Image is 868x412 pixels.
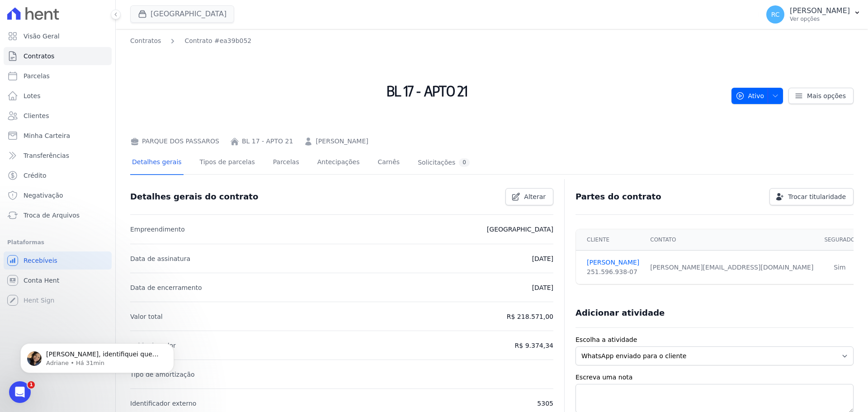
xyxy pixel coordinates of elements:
[198,151,257,175] a: Tipos de parcelas
[576,191,661,202] h3: Partes do contrato
[4,206,112,224] a: Troca de Arquivos
[7,105,174,229] div: Raquel diz…
[788,88,854,104] a: Mais opções
[416,151,472,175] a: Solicitações0
[130,49,724,133] h2: BL 17 - APTO 21
[14,296,21,303] button: Seletor de emoji
[532,253,553,264] p: [DATE]
[4,166,112,185] a: Crédito
[771,11,780,18] span: RC
[4,271,112,289] a: Conta Hent
[736,88,764,104] span: Ativo
[650,263,813,272] div: [PERSON_NAME][EMAIL_ADDRESS][DOMAIN_NAME]
[184,36,251,46] a: Contrato #ea39b052
[819,251,860,284] td: Sim
[142,4,159,21] button: Início
[24,256,57,265] span: Recebíveis
[316,151,362,175] a: Antecipações
[28,296,36,303] button: Seletor de Gif
[507,311,553,322] p: R$ 218.571,00
[788,192,846,201] span: Trocar titularidade
[7,229,174,322] div: Adriane diz…
[130,36,724,46] nav: Breadcrumb
[537,398,553,409] p: 5305
[130,224,185,235] p: Empreendimento
[24,71,50,81] span: Parcelas
[576,373,854,382] label: Escreva uma nota
[7,42,174,69] div: Raquel diz…
[576,229,645,251] th: Cliente
[24,111,49,120] span: Clientes
[731,88,783,104] button: Ativo
[24,191,63,200] span: Negativação
[24,91,41,100] span: Lotes
[7,229,148,302] div: [PERSON_NAME], identifiquei que não consta a cobrança associada na parcela de R$111 porém esta no...
[790,15,850,23] p: Ver opções
[487,224,553,235] p: [GEOGRAPHIC_DATA]
[807,91,846,100] span: Mais opções
[576,335,854,345] label: Escolha a atividade
[4,251,112,270] a: Recebíveis
[645,229,819,251] th: Contato
[130,5,234,23] button: [GEOGRAPHIC_DATA]
[24,151,69,160] span: Transferências
[130,253,190,264] p: Data de assinatura
[24,211,80,220] span: Troca de Arquivos
[26,5,40,19] img: Profile image for Adriane
[130,36,161,46] a: Contratos
[6,4,23,21] button: go back
[130,282,202,293] p: Data de encerramento
[43,296,50,303] button: Carregar anexo
[7,69,174,104] div: Adriane diz…
[7,69,148,97] div: [PERSON_NAME], qual o contrato e cliente, por favor?
[271,151,301,175] a: Parcelas
[515,340,553,351] p: R$ 9.374,34
[7,237,108,248] div: Plataformas
[4,87,112,105] a: Lotes
[587,258,639,267] a: [PERSON_NAME]
[44,11,97,20] p: Ativo(a) há 30min
[24,52,54,61] span: Contratos
[14,74,141,92] div: [PERSON_NAME], qual o contrato e cliente, por favor?
[769,188,854,205] a: Trocar titularidade
[790,6,850,15] p: [PERSON_NAME]
[4,27,112,45] a: Visão Geral
[8,268,173,293] textarea: Envie uma mensagem...
[28,381,35,388] span: 1
[7,324,188,388] iframe: Intercom notifications mensagem
[4,127,112,145] a: Minha Carteira
[505,188,553,205] a: Alterar
[137,47,166,57] div: Sim, são.
[4,107,112,125] a: Clientes
[759,2,868,27] button: RC [PERSON_NAME] Ver opções
[130,137,219,146] div: PARQUE DOS PASSAROS
[524,192,546,201] span: Alterar
[4,186,112,204] a: Negativação
[587,267,639,277] div: 251.596.938-07
[24,276,59,285] span: Conta Hent
[4,147,112,165] a: Transferências
[44,5,71,11] h1: Adriane
[130,42,174,62] div: Sim, são.
[24,131,70,140] span: Minha Carteira
[24,171,47,180] span: Crédito
[130,151,184,175] a: Detalhes gerais
[130,36,251,46] nav: Breadcrumb
[4,67,112,85] a: Parcelas
[130,191,258,202] h3: Detalhes gerais do contrato
[155,293,170,307] button: Enviar mensagem…
[459,158,470,167] div: 0
[576,308,665,318] h3: Adicionar atividade
[14,235,141,297] div: [PERSON_NAME], identifiquei que não consta a cobrança associada na parcela de R$111 porém esta no...
[130,369,195,380] p: Tipo de amortização
[376,151,401,175] a: Carnês
[242,137,293,146] a: BL 17 - APTO 21
[316,137,368,146] a: [PERSON_NAME]
[418,158,470,167] div: Solicitações
[24,32,60,41] span: Visão Geral
[532,282,553,293] p: [DATE]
